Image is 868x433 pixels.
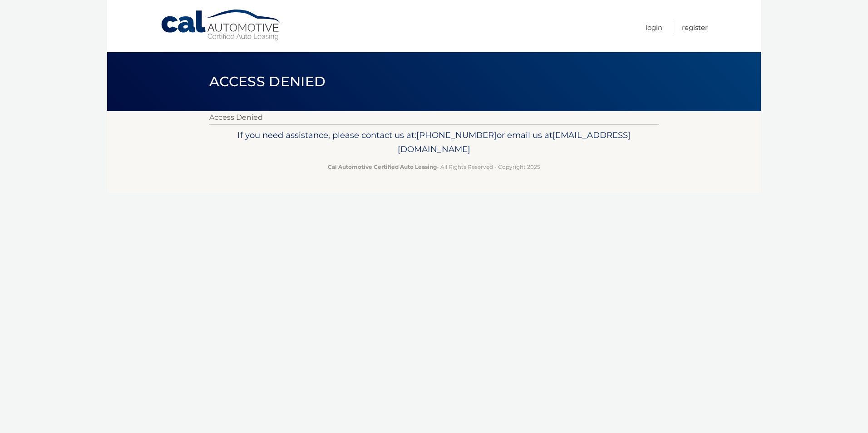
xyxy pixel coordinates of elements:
[328,163,437,170] strong: Cal Automotive Certified Auto Leasing
[215,128,653,157] p: If you need assistance, please contact us at: or email us at
[160,9,283,41] a: Cal Automotive
[215,162,653,172] p: - All Rights Reserved - Copyright 2025
[682,20,708,35] a: Register
[646,20,662,35] a: Login
[416,130,497,140] span: [PHONE_NUMBER]
[209,111,659,124] p: Access Denied
[209,73,325,90] span: Access Denied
